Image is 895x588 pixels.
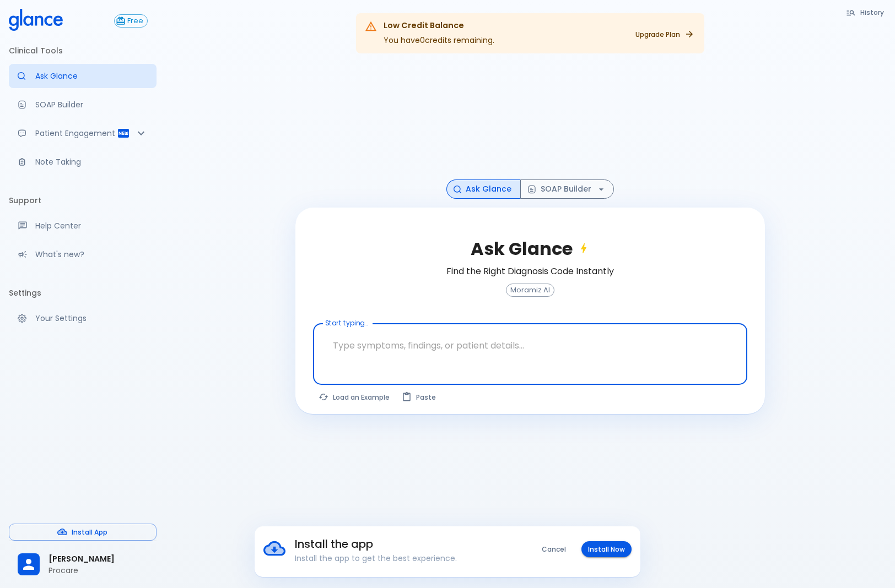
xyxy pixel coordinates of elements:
a: Advanced note-taking [9,150,157,174]
label: Start typing... [325,318,368,328]
p: Procare [48,565,148,576]
a: Manage your settings [9,306,157,330]
span: Free [123,17,147,25]
button: Install Now [581,541,632,557]
button: Load a random example [313,389,396,405]
h6: Install the app [295,535,506,553]
a: Docugen: Compose a clinical documentation in seconds [9,92,157,117]
p: Patient Engagement [35,128,117,139]
button: Cancel [535,541,573,557]
button: SOAP Builder [520,179,614,199]
p: Help Center [35,220,148,231]
a: Click to view or change your subscription [114,14,157,28]
p: Ask Glance [35,70,148,81]
div: Recent updates and feature releases [9,242,157,266]
div: [PERSON_NAME]Procare [9,546,157,584]
p: Note Taking [35,156,148,167]
p: What's new? [35,249,148,260]
p: SOAP Builder [35,99,148,110]
a: Moramiz: Find ICD10AM codes instantly [9,64,157,88]
div: Low Credit Balance [384,20,494,32]
span: [PERSON_NAME] [48,553,148,565]
button: Free [114,14,148,28]
p: Install the app to get the best experience. [295,553,506,564]
li: Clinical Tools [9,37,157,64]
a: Get help from our support team [9,214,157,238]
button: Install App [9,524,157,541]
p: Your Settings [35,313,148,324]
h2: Ask Glance [471,238,590,259]
button: Paste from clipboard [396,389,443,405]
div: You have 0 credits remaining. [384,17,494,50]
button: Ask Glance [446,179,521,199]
li: Support [9,187,157,214]
span: Moramiz AI [506,286,554,295]
div: Patient Reports & Referrals [9,121,157,145]
button: History [840,4,891,20]
li: Settings [9,280,157,306]
h6: Find the Right Diagnosis Code Instantly [446,264,614,279]
a: Upgrade Plan [629,26,700,42]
